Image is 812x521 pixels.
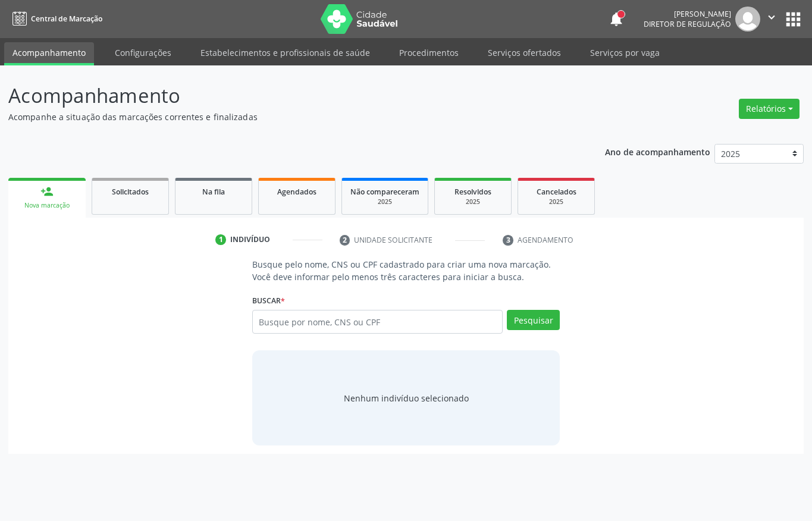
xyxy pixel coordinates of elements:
[479,42,569,63] a: Serviços ofertados
[507,310,560,330] button: Pesquisar
[4,42,94,65] a: Acompanhamento
[760,7,783,32] button: 
[252,258,560,283] p: Busque pelo nome, CNS ou CPF cadastrado para criar uma nova marcação. Você deve informar pelo men...
[526,197,586,206] div: 2025
[644,9,731,19] div: [PERSON_NAME]
[8,81,565,111] p: Acompanhamento
[277,187,316,197] span: Agendados
[739,99,800,119] button: Relatórios
[192,42,378,63] a: Estabelecimentos e profissionais de saúde
[106,42,180,63] a: Configurações
[537,187,576,197] span: Cancelados
[391,42,467,63] a: Procedimentos
[344,392,469,404] div: Nenhum indivíduo selecionado
[252,310,503,334] input: Busque por nome, CNS ou CPF
[582,42,668,63] a: Serviços por vaga
[112,187,149,197] span: Solicitados
[765,11,778,24] i: 
[350,187,419,197] span: Não compareceram
[644,19,731,29] span: Diretor de regulação
[350,197,419,206] div: 2025
[215,234,226,245] div: 1
[202,187,225,197] span: Na fila
[443,197,503,206] div: 2025
[605,144,710,159] p: Ano de acompanhamento
[735,7,760,32] img: img
[783,9,804,30] button: apps
[454,187,491,197] span: Resolvidos
[8,9,102,29] a: Central de Marcação
[230,234,270,245] div: Indivíduo
[608,11,625,27] button: notifications
[40,185,54,198] div: person_add
[252,291,285,310] label: Buscar
[31,14,102,24] span: Central de Marcação
[17,201,77,210] div: Nova marcação
[8,111,565,123] p: Acompanhe a situação das marcações correntes e finalizadas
